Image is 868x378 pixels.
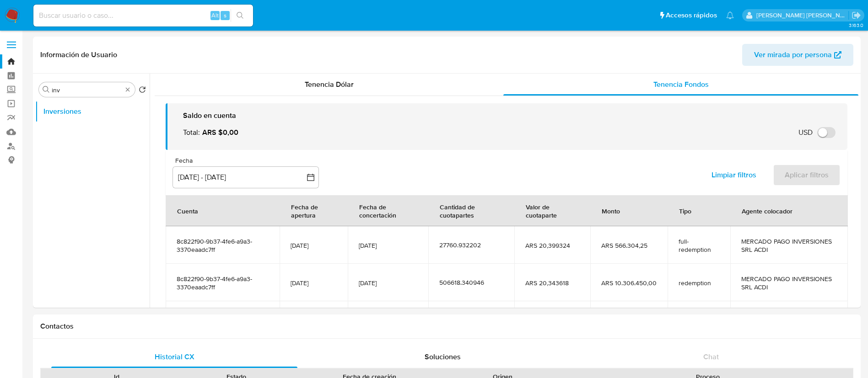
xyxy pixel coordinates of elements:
[425,351,461,362] span: Soluciones
[231,9,249,22] button: search-icon
[666,11,717,20] span: Accesos rápidos
[726,11,734,19] a: Notificaciones
[124,86,131,93] button: Borrar
[224,11,226,20] span: s
[756,11,849,20] p: maria.acosta@mercadolibre.com
[40,322,853,331] h1: Contactos
[155,351,194,362] span: Historial CX
[139,86,146,96] button: Volver al orden por defecto
[852,11,861,20] a: Salir
[703,351,719,362] span: Chat
[40,50,117,59] h1: Información de Usuario
[35,101,150,122] button: Inversiones
[33,10,253,21] input: Buscar usuario o caso...
[52,86,122,94] input: Buscar
[754,44,832,66] span: Ver mirada por persona
[43,86,50,93] button: Buscar
[211,11,219,20] span: Alt
[742,44,853,66] button: Ver mirada por persona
